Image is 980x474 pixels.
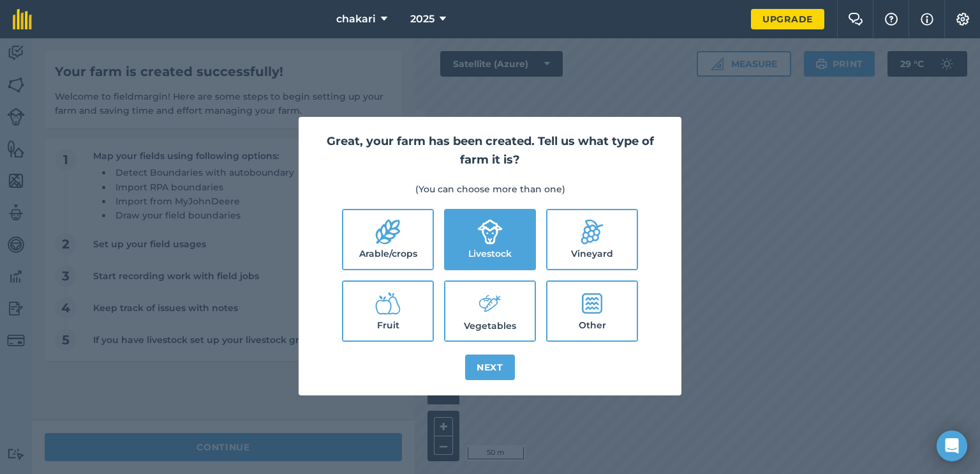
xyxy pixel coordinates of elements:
[343,210,433,269] label: Arable/crops
[921,11,933,27] img: svg+xml;base64,PHN2ZyB4bWxucz0iaHR0cDovL3d3dy53My5vcmcvMjAwMC9zdmciIHdpZHRoPSIxNyIgaGVpZ2h0PSIxNy...
[314,132,666,169] h2: Great, your farm has been created. Tell us what type of farm it is?
[445,282,535,340] label: Vegetables
[343,282,433,340] label: Fruit
[336,11,376,27] span: chakari
[848,13,863,26] img: Two speech bubbles overlapping with the left bubble in the forefront
[547,282,637,340] label: Other
[410,11,434,27] span: 2025
[314,182,666,196] p: (You can choose more than one)
[955,13,970,26] img: A cog icon
[465,355,515,380] button: Next
[445,210,535,269] label: Livestock
[884,13,899,26] img: A question mark icon
[547,210,637,269] label: Vineyard
[13,9,32,29] img: fieldmargin Logo
[937,431,967,461] div: Open Intercom Messenger
[751,9,824,29] a: Upgrade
